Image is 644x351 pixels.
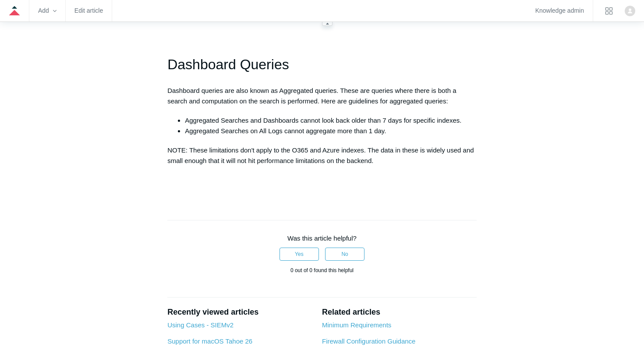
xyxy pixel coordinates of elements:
[625,6,635,16] zd-hc-trigger: Click your profile icon to open the profile menu
[290,267,354,273] span: 0 out of 0 found this helpful
[535,8,584,13] a: Knowledge admin
[185,126,477,136] li: Aggregated Searches on All Logs cannot aggregate more than 1 day.
[167,85,477,106] p: Dashboard queries are also known as Aggregated queries. These are queries where there is both a s...
[74,8,103,13] a: Edit article
[322,337,415,345] a: Firewall Configuration Guidance
[38,8,57,13] zd-hc-trigger: Add
[167,53,477,76] h1: Dashboard Queries
[325,248,364,261] button: This article was not helpful
[287,234,357,242] span: Was this article helpful?
[322,321,391,329] a: Minimum Requirements
[322,21,333,26] zd-hc-resizer: Guide navigation
[167,321,234,329] a: Using Cases - SIEMv2
[167,306,313,318] h2: Recently viewed articles
[167,145,477,166] p: NOTE: These limitations don't apply to the O365 and Azure indexes. The data in these is widely us...
[280,248,319,261] button: This article was helpful
[625,6,635,16] img: user avatar
[322,306,477,318] h2: Related articles
[167,337,252,345] a: Support for macOS Tahoe 26
[185,115,477,126] li: Aggregated Searches and Dashboards cannot look back older than 7 days for specific indexes.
